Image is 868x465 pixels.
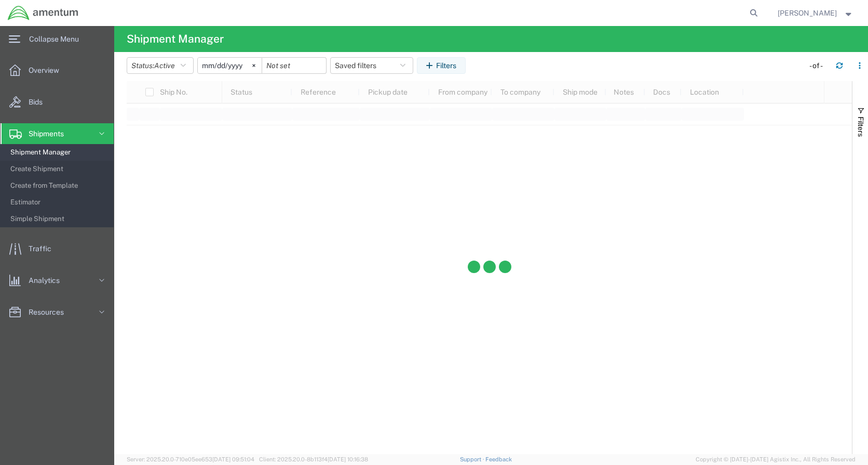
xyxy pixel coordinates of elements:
a: Feedback [485,456,512,462]
h4: Shipment Manager [127,26,224,52]
span: Resources [29,302,71,322]
button: [PERSON_NAME] [777,7,854,19]
a: Bids [1,92,114,112]
span: Server: 2025.20.0-710e05ee653 [127,456,254,462]
a: Resources [1,302,114,322]
span: Create Shipment [10,159,106,179]
span: Create from Template [10,175,106,196]
button: Saved filters [330,57,413,74]
button: Status:Active [127,57,194,74]
span: Shipments [29,123,71,144]
span: Estimator [10,192,106,213]
a: Support [460,456,486,462]
span: Active [154,61,175,70]
span: Collapse Menu [29,29,86,49]
span: Filters [857,117,865,137]
a: Shipments [1,123,114,144]
span: Danny Roman [778,7,837,19]
span: Overview [29,60,66,81]
span: Analytics [29,270,67,291]
span: Client: 2025.20.0-8b113f4 [259,456,368,462]
img: logo [7,5,79,21]
span: Shipment Manager [10,142,106,163]
span: Bids [29,92,50,112]
div: - of - [809,60,828,71]
button: Filters [417,57,466,74]
a: Analytics [1,270,114,291]
a: Traffic [1,238,114,259]
input: Not set [198,58,262,73]
span: [DATE] 09:51:04 [212,456,254,462]
input: Not set [262,58,326,73]
span: Traffic [29,238,59,259]
span: Simple Shipment [10,209,106,229]
a: Overview [1,60,114,81]
span: [DATE] 10:16:38 [328,456,368,462]
span: Copyright © [DATE]-[DATE] Agistix Inc., All Rights Reserved [696,455,856,464]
